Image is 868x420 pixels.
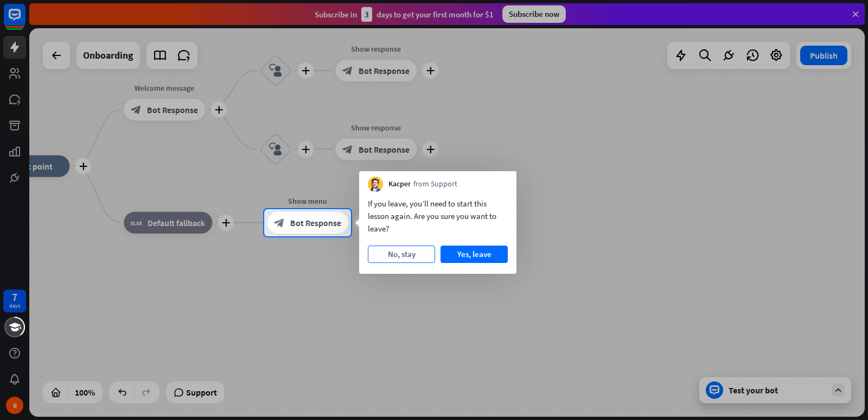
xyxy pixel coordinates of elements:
[9,4,41,37] button: Open LiveChat chat widget
[368,197,508,235] div: If you leave, you’ll need to start this lesson again. Are you sure you want to leave?
[368,246,435,263] button: No, stay
[441,246,508,263] button: Yes, leave
[274,217,285,228] i: block_bot_response
[388,179,411,190] span: Kacper
[290,217,341,228] span: Bot Response
[413,179,457,190] span: from Support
